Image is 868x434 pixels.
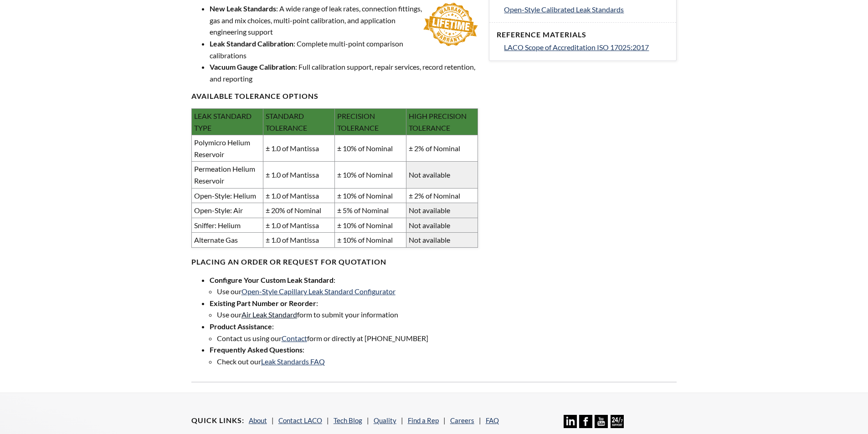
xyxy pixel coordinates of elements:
td: ± 5% of Nominal [335,203,406,218]
td: Sniffer: Helium [191,218,263,233]
a: Contact LACO [278,416,322,424]
img: Lifetime-Warranty.png [423,3,478,46]
td: ± 10% of Nominal [335,162,406,188]
span: STANDARD TOLERANCE [266,112,307,132]
td: Permeation Helium Reservoir [191,162,263,188]
td: ± 2% of Nominal [406,188,478,203]
h4: PLACING AN ORDER OR REQUEST FOR QUOTATION [191,248,478,267]
h4: Quick Links [191,416,244,425]
td: ± 1.0 of Mantissa [263,135,334,162]
a: FAQ [486,416,499,424]
span: HIGH PRECISION TOLERANCE [409,112,467,132]
td: ± 1.0 of Mantissa [263,188,334,203]
li: : Full calibration support, repair services, record retention, and reporting [210,61,478,84]
li: : [210,344,478,367]
li: Use our form to submit your information [217,309,478,321]
a: Find a Rep [408,416,439,424]
td: ± 20% of Nominal [263,203,334,218]
a: Open-Style Capillary Leak Standard Configurator [241,287,395,296]
li: : [210,297,478,321]
td: Not available [406,233,478,248]
a: Leak Standards FAQ [261,357,325,366]
strong: New Leak Standards [210,4,276,13]
td: Not available [406,162,478,188]
a: LACO Scope of Accreditation ISO 17025:2017 [504,41,669,53]
a: Careers [450,416,474,424]
span: LEAK STANDARD TYPE [194,112,252,132]
td: Not available [406,203,478,218]
li: : Complete multi-point comparison calibrations [210,38,478,61]
span: LACO Scope of Accreditation ISO 17025:2017 [504,43,649,51]
a: About [249,416,267,424]
li: : [210,321,478,344]
strong: Vacuum Gauge Calibration [210,62,295,71]
td: Open-Style: Air [191,203,263,218]
li: : [210,274,478,297]
td: Alternate Gas [191,233,263,248]
strong: Frequently Asked Questions [210,345,303,354]
li: Contact us using our form or directly at [PHONE_NUMBER] [217,332,478,344]
td: ± 2% of Nominal [406,135,478,162]
span: Open-Style Calibrated Leak Standards [504,5,624,14]
h4: available Tolerance options [191,92,478,101]
li: : A wide range of leak rates, connection fittings, gas and mix choices, multi-point calibration, ... [210,3,478,38]
strong: Existing Part Number or Reorder [210,299,316,307]
td: Polymicro Helium Reservoir [191,135,263,162]
img: 24/7 Support Icon [611,415,624,428]
strong: Configure Your Custom Leak Standard [210,276,334,284]
a: Quality [374,416,396,424]
li: Use our [217,286,478,297]
td: ± 1.0 of Mantissa [263,162,334,188]
td: Not available [406,218,478,233]
li: Check out our [217,356,478,368]
h4: Reference Materials [497,30,669,40]
a: Air Leak Standard [241,310,297,319]
td: Open-Style: Helium [191,188,263,203]
strong: Product Assistance [210,322,272,331]
td: ± 10% of Nominal [335,218,406,233]
td: ± 1.0 of Mantissa [263,218,334,233]
strong: Leak Standard Calibration [210,39,293,48]
a: Open-Style Calibrated Leak Standards [504,4,669,15]
td: ± 10% of Nominal [335,188,406,203]
td: ± 10% of Nominal [335,135,406,162]
td: ± 1.0 of Mantissa [263,233,334,248]
a: Contact [282,334,307,342]
a: Tech Blog [334,416,362,424]
a: 24/7 Support [611,421,624,429]
span: PRECISION TOLERANCE [337,112,379,132]
td: ± 10% of Nominal [335,233,406,248]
